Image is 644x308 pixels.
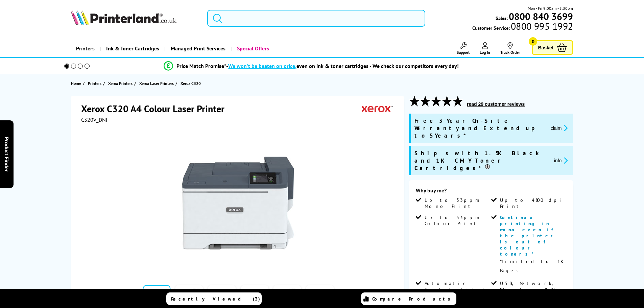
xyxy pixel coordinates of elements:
[549,124,570,132] button: promo-description
[480,42,490,55] a: Log In
[71,10,176,25] img: Printerland Logo
[88,80,103,87] a: Printers
[496,15,508,21] span: Sales:
[465,101,527,107] button: read 29 customer reviews
[181,81,201,86] span: Xerox C320
[508,13,573,20] a: 0800 840 3699
[414,117,545,139] span: Free 3 Year On-Site Warranty and Extend up to 5 Years*
[414,149,549,172] span: Ships with 1.5K Black and 1K CMY Toner Cartridges*
[108,80,134,87] a: Xerox Printers
[164,40,231,57] a: Managed Print Services
[176,63,226,69] span: Price Match Promise*
[106,40,159,57] span: Ink & Toner Cartridges
[416,187,566,197] div: Why buy me?
[71,10,199,26] a: Printerland Logo
[509,10,573,23] b: 0800 840 3699
[510,23,573,29] span: 0800 995 1992
[425,214,490,227] span: Up to 33ppm Colour Print
[71,40,100,57] a: Printers
[362,102,393,115] img: Xerox
[361,292,456,305] a: Compare Products
[231,40,274,57] a: Special Offers
[166,292,262,305] a: Recently Viewed (3)
[88,80,101,87] span: Printers
[457,50,470,55] span: Support
[532,40,573,55] a: Basket 0
[226,63,459,69] div: - even on ink & toner cartridges - We check our competitors every day!
[71,80,83,87] a: Home
[228,63,296,69] span: We won’t be beaten on price,
[528,5,573,11] span: Mon - Fri 9:00am - 5:30pm
[425,197,490,209] span: Up to 33ppm Mono Print
[81,102,231,115] h1: Xerox C320 A4 Colour Laser Printer
[108,80,133,87] span: Xerox Printers
[425,280,490,299] span: Automatic Double Sided Printing
[171,296,260,302] span: Recently Viewed (3)
[529,37,537,46] span: 0
[457,42,470,55] a: Support
[139,80,175,87] a: Xerox Laser Printers
[500,197,565,209] span: Up to 4800 dpi Print
[100,40,164,57] a: Ink & Toner Cartridges
[538,43,553,52] span: Basket
[81,116,108,123] span: C320V_DNI
[500,257,565,275] p: *Limited to 1K Pages
[139,80,174,87] span: Xerox Laser Printers
[372,296,454,302] span: Compare Products
[500,42,520,55] a: Track Order
[71,80,81,87] span: Home
[500,214,557,257] span: Continue printing in mono even if the printer is out of colour toners*
[500,280,565,299] span: USB, Network, Wireless & Wi-Fi Direct
[480,50,490,55] span: Log In
[552,157,570,164] button: promo-description
[472,23,573,31] span: Customer Service:
[172,137,305,269] img: Xerox C320
[3,137,10,171] span: Product Finder
[55,60,568,72] li: modal_Promise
